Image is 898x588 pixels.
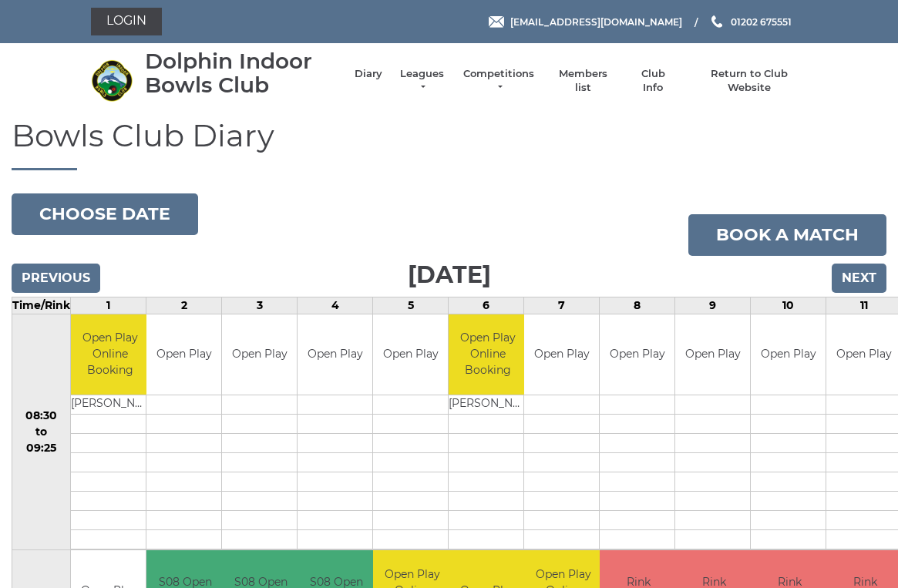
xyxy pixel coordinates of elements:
img: Email [489,16,504,28]
td: 3 [222,297,298,314]
td: 1 [71,297,146,314]
span: 01202 675551 [731,15,792,27]
td: 5 [373,297,449,314]
td: 9 [675,297,751,314]
td: [PERSON_NAME] [71,395,149,415]
td: 4 [298,297,373,314]
td: 2 [146,297,222,314]
td: Open Play Online Booking [71,314,149,395]
div: Dolphin Indoor Bowls Club [145,49,339,97]
td: 08:30 to 09:25 [12,314,71,550]
td: [PERSON_NAME] [449,395,526,415]
td: 6 [449,297,524,314]
td: Open Play [675,314,750,395]
a: Phone us 01202 675551 [709,15,792,29]
td: Open Play [524,314,599,395]
a: Login [91,8,162,35]
a: Return to Club Website [691,67,807,95]
a: Competitions [462,67,536,95]
input: Next [832,264,886,293]
td: 8 [600,297,675,314]
td: Open Play [146,314,221,395]
td: 7 [524,297,600,314]
a: Email [EMAIL_ADDRESS][DOMAIN_NAME] [489,15,682,29]
a: Club Info [631,67,675,95]
button: Choose date [12,193,198,235]
td: Open Play [373,314,448,395]
a: Diary [355,67,382,81]
input: Previous [12,264,100,293]
a: Leagues [398,67,446,95]
h1: Bowls Club Diary [12,119,886,170]
img: Phone us [711,15,722,28]
td: Open Play [222,314,297,395]
td: 10 [751,297,826,314]
a: Members list [551,67,615,95]
td: Open Play [298,314,372,395]
td: Open Play [751,314,826,395]
img: Dolphin Indoor Bowls Club [91,59,133,102]
span: [EMAIL_ADDRESS][DOMAIN_NAME] [510,15,682,27]
td: Time/Rink [12,297,71,314]
a: Book a match [688,214,886,256]
td: Open Play [600,314,674,395]
td: Open Play Online Booking [449,314,526,395]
